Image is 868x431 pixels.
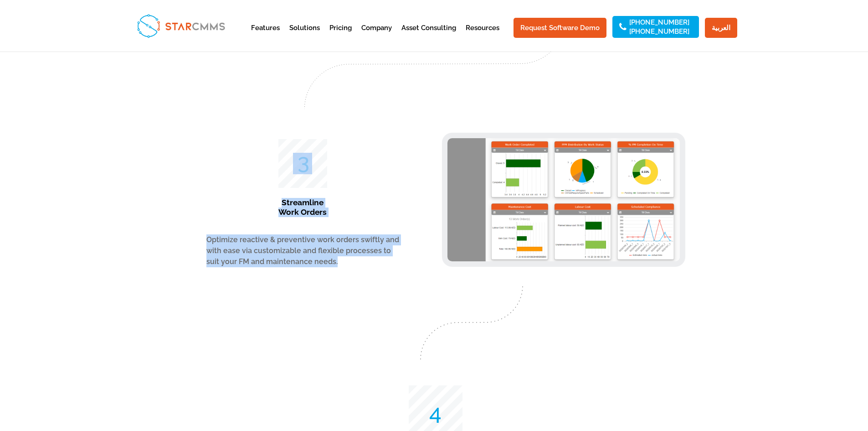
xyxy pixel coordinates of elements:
[296,14,572,114] img: Dotted 1 (1)
[716,332,868,431] iframe: Chat Widget
[420,402,451,424] span: 100
[447,138,680,261] img: Work Orders - Aladdin CMMS
[251,25,280,47] a: Features
[429,407,672,418] p: 4
[278,198,327,222] h3: Streamline Work Orders
[705,18,737,38] a: العربية
[401,25,456,47] a: Asset Consulting
[206,235,399,266] span: Optimize reactive & preventive work orders swiftly and with ease via customizable and flexible pr...
[629,19,689,26] a: [PHONE_NUMBER]
[466,25,499,47] a: Resources
[329,25,352,47] a: Pricing
[420,286,523,359] img: setup4
[133,10,229,42] img: StarCMMS
[514,18,606,38] a: Request Software Demo
[361,25,392,47] a: Company
[289,25,320,47] a: Solutions
[293,153,312,174] span: 75
[298,156,412,167] p: 3
[629,28,689,35] a: [PHONE_NUMBER]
